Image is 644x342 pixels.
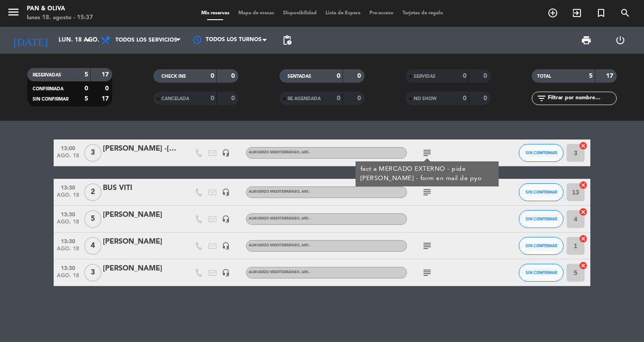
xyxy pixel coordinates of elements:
[84,210,102,228] span: 5
[102,96,110,102] strong: 17
[422,148,432,158] i: subject
[197,11,234,16] span: Mis reservas
[337,73,340,79] strong: 0
[300,151,310,154] span: , ARS -
[360,165,494,183] div: fact a MERCADO EXTERNO - pide [PERSON_NAME] - form en mail de pyo
[579,207,588,216] i: cancel
[103,236,179,248] div: [PERSON_NAME]
[33,87,64,91] span: CONFIRMADA
[161,74,186,79] span: CHECK INS
[414,74,436,79] span: SERVIDAS
[249,190,310,194] span: Almuerzo Mediterráneo
[519,264,563,282] button: SIN CONFIRMAR
[483,73,489,79] strong: 0
[249,217,310,220] span: Almuerzo Mediterráneo
[57,262,79,273] span: 13:30
[422,267,432,278] i: subject
[57,209,79,219] span: 13:30
[620,8,631,18] i: search
[85,72,88,78] strong: 5
[536,93,547,104] i: filter_list
[300,270,310,274] span: , ARS -
[105,85,110,92] strong: 0
[579,234,588,243] i: cancel
[422,241,432,251] i: subject
[161,97,189,101] span: CANCELADA
[579,181,588,190] i: cancel
[589,73,593,79] strong: 5
[211,95,214,101] strong: 0
[519,144,563,162] button: SIN CONFIRMAR
[547,93,616,103] input: Filtrar por nombre...
[231,73,237,79] strong: 0
[83,35,94,46] i: arrow_drop_down
[7,5,20,19] i: menu
[279,11,321,16] span: Disponibilidad
[234,11,279,16] span: Mapa de mesas
[357,73,363,79] strong: 0
[525,150,557,155] span: SIN CONFIRMAR
[249,270,310,274] span: Almuerzo Mediterráneo
[606,73,615,79] strong: 17
[365,11,398,16] span: Pre-acceso
[222,215,230,223] i: headset_mic
[519,210,563,228] button: SIN CONFIRMAR
[57,182,79,192] span: 13:30
[483,95,489,101] strong: 0
[103,182,179,194] div: BUS VITI
[572,8,582,18] i: exit_to_app
[27,13,93,22] div: lunes 18. agosto - 15:37
[222,242,230,250] i: headset_mic
[33,97,68,101] span: SIN CONFIRMAR
[337,95,340,101] strong: 0
[300,190,310,194] span: , ARS -
[57,273,79,283] span: ago. 18
[211,73,214,79] strong: 0
[519,237,563,255] button: SIN CONFIRMAR
[422,187,432,198] i: subject
[57,236,79,246] span: 13:30
[57,219,79,229] span: ago. 18
[579,261,588,270] i: cancel
[579,141,588,150] i: cancel
[288,74,311,79] span: SENTADAS
[57,192,79,203] span: ago. 18
[57,143,79,153] span: 13:00
[33,73,61,77] span: RESERVADAS
[84,144,102,162] span: 3
[84,264,102,282] span: 3
[321,11,365,16] span: Lista de Espera
[398,11,448,16] span: Tarjetas de regalo
[222,149,230,157] i: headset_mic
[57,153,79,163] span: ago. 18
[282,35,292,46] span: pending_actions
[300,244,310,247] span: , ARS -
[103,209,179,221] div: [PERSON_NAME]
[222,269,230,277] i: headset_mic
[57,246,79,256] span: ago. 18
[231,95,237,101] strong: 0
[249,244,310,247] span: Almuerzo Mediterráneo
[414,97,436,101] span: NO SHOW
[7,5,20,22] button: menu
[615,35,626,46] i: power_settings_new
[102,72,110,78] strong: 17
[103,263,179,274] div: [PERSON_NAME]
[7,30,54,50] i: [DATE]
[525,190,557,194] span: SIN CONFIRMAR
[85,96,88,102] strong: 5
[537,74,551,79] span: TOTAL
[519,183,563,201] button: SIN CONFIRMAR
[596,8,606,18] i: turned_in_not
[85,85,88,92] strong: 0
[115,37,177,43] span: Todos los servicios
[525,243,557,248] span: SIN CONFIRMAR
[525,216,557,221] span: SIN CONFIRMAR
[603,27,637,54] div: LOG OUT
[249,151,310,154] span: Almuerzo Mediterráneo
[463,95,466,101] strong: 0
[357,95,363,101] strong: 0
[581,35,592,46] span: print
[27,4,93,13] div: Pan & Oliva
[463,73,466,79] strong: 0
